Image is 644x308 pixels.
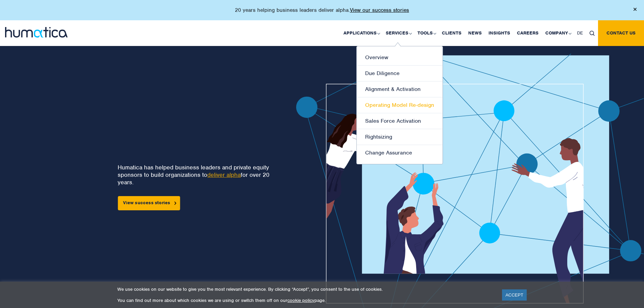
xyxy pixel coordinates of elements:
[598,20,644,46] a: Contact us
[357,145,443,161] a: Change Assurance
[574,20,586,46] a: DE
[357,66,443,81] a: Due Diligence
[117,286,494,292] p: We use cookies on our website to give you the most relevant experience. By clicking “Accept”, you...
[577,30,583,36] span: DE
[438,20,465,46] a: Clients
[5,27,68,38] img: logo
[357,97,443,113] a: Operating Model Re-design
[465,20,485,46] a: News
[118,164,274,186] p: Humatica has helped business leaders and private equity sponsors to build organizations to for ov...
[485,20,514,46] a: Insights
[340,20,382,46] a: Applications
[514,20,542,46] a: Careers
[502,289,527,301] a: ACCEPT
[382,20,414,46] a: Services
[357,50,443,66] a: Overview
[207,171,241,179] a: deliver alpha
[235,7,409,14] p: 20 years helping business leaders deliver alpha.
[414,20,438,46] a: Tools
[117,298,494,303] p: You can find out more about which cookies we are using or switch them off on our page.
[287,298,314,303] a: cookie policy
[350,7,409,14] a: View our success stories
[357,113,443,129] a: Sales Force Activation
[357,81,443,97] a: Alignment & Activation
[357,129,443,145] a: Rightsizing
[542,20,574,46] a: Company
[118,196,180,210] a: View success stories
[590,31,595,36] img: search_icon
[174,202,176,205] img: arrowicon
